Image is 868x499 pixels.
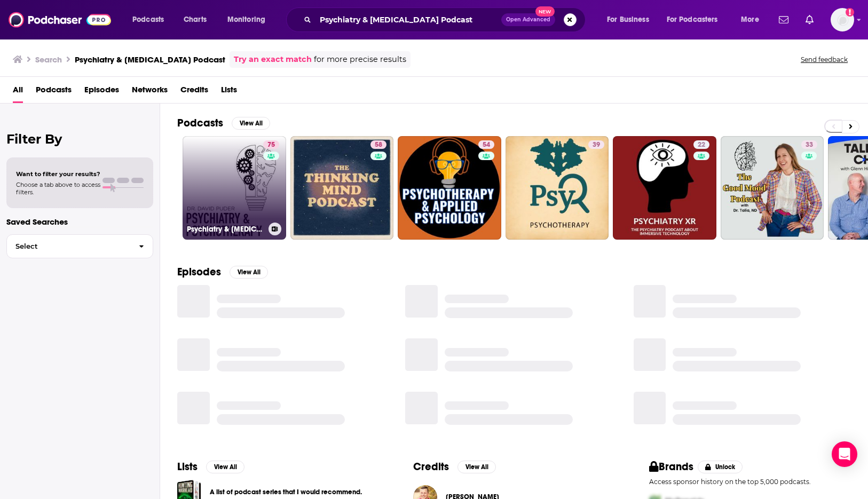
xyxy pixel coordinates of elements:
[7,243,130,250] span: Select
[801,11,818,29] a: Show notifications dropdown
[210,486,362,498] a: A list of podcast series that I would recommend.
[290,136,394,240] a: 58
[184,12,207,27] span: Charts
[698,140,705,151] span: 22
[180,81,208,103] a: Credits
[206,461,244,473] button: View All
[35,54,62,65] h3: Search
[9,10,111,30] img: Podchaser - Follow, Share and Rate Podcasts
[314,53,406,66] span: for more precise results
[413,460,496,473] a: CreditsView All
[84,81,119,103] a: Episodes
[177,265,221,279] h2: Episodes
[221,81,237,103] a: Lists
[227,12,265,27] span: Monitoring
[535,6,555,17] span: New
[649,460,693,473] h2: Brands
[13,81,23,103] a: All
[693,140,709,149] a: 22
[36,81,72,103] a: Podcasts
[187,225,264,234] h3: Psychiatry & [MEDICAL_DATA] Podcast
[741,12,759,27] span: More
[660,11,733,28] button: open menu
[831,8,854,31] button: Show profile menu
[132,12,164,27] span: Podcasts
[177,460,198,473] h2: Lists
[6,217,153,227] p: Saved Searches
[125,11,178,28] button: open menu
[483,140,490,151] span: 54
[16,170,100,178] span: Want to filter your results?
[232,117,270,130] button: View All
[6,131,153,147] h2: Filter By
[177,460,244,473] a: ListsView All
[698,461,743,473] button: Unlock
[831,8,854,31] img: User Profile
[506,136,609,240] a: 39
[506,17,550,22] span: Open Advanced
[801,140,817,149] a: 33
[220,11,279,28] button: open menu
[375,140,382,151] span: 58
[501,13,555,26] button: Open AdvancedNew
[413,460,449,473] h2: Credits
[806,140,813,151] span: 33
[177,11,213,28] a: Charts
[649,478,851,486] p: Access sponsor history on the top 5,000 podcasts.
[230,266,268,279] button: View All
[263,140,279,149] a: 75
[315,11,501,28] input: Search podcasts, credits, & more...
[733,11,772,28] button: open menu
[667,12,718,27] span: For Podcasters
[6,234,153,258] button: Select
[832,441,857,467] div: Open Intercom Messenger
[177,265,268,279] a: EpisodesView All
[613,136,716,240] a: 22
[183,136,286,240] a: 75Psychiatry & [MEDICAL_DATA] Podcast
[75,54,225,65] h3: Psychiatry & [MEDICAL_DATA] Podcast
[457,461,496,473] button: View All
[721,136,824,240] a: 33
[234,53,312,66] a: Try an exact match
[478,140,494,149] a: 54
[267,140,275,151] span: 75
[177,116,270,130] a: PodcastsView All
[132,81,168,103] a: Networks
[607,12,649,27] span: For Business
[775,11,793,29] a: Show notifications dropdown
[16,181,100,196] span: Choose a tab above to access filters.
[798,55,851,64] button: Send feedback
[599,11,662,28] button: open menu
[177,116,223,130] h2: Podcasts
[370,140,386,149] a: 58
[398,136,501,240] a: 54
[588,140,604,149] a: 39
[296,7,596,32] div: Search podcasts, credits, & more...
[846,8,854,17] svg: Add a profile image
[593,140,600,151] span: 39
[831,8,854,31] span: Logged in as patiencebaldacci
